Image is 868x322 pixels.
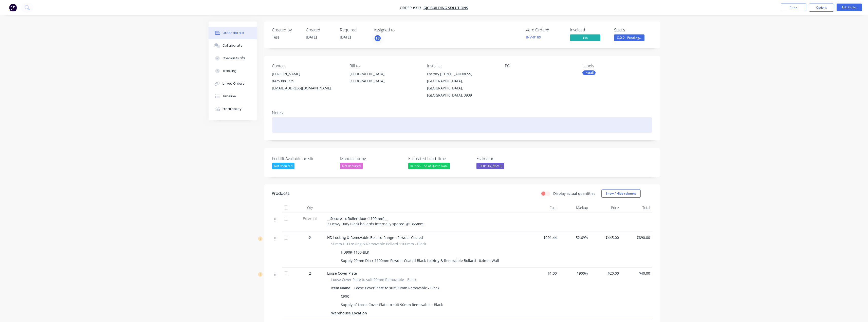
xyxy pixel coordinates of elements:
[340,156,403,162] label: Manufacturing
[272,70,341,92] div: [PERSON_NAME]0425 886 239[EMAIL_ADDRESS][DOMAIN_NAME]
[530,235,557,240] span: $291.44
[209,77,257,90] button: Linked Orders
[272,85,341,92] div: [EMAIL_ADDRESS][DOMAIN_NAME]
[349,70,419,85] div: [GEOGRAPHIC_DATA], [GEOGRAPHIC_DATA],
[209,52,257,65] button: Checklists 0/0
[621,203,652,213] div: Total
[614,34,644,42] button: C.O.D - Pending...
[309,235,311,240] span: 2
[272,78,341,85] div: 0425 886 239
[400,5,423,10] span: Order #313 -
[837,4,862,11] button: Edit Order
[223,81,244,86] div: Linked Orders
[423,5,468,10] a: GJC Building Solutions
[614,34,644,41] span: C.O.D - Pending...
[427,70,496,78] div: Factory [STREET_ADDRESS]
[427,64,496,68] div: Install at
[306,35,317,40] span: [DATE]
[427,70,496,99] div: Factory [STREET_ADDRESS][GEOGRAPHIC_DATA], [GEOGRAPHIC_DATA], [GEOGRAPHIC_DATA], 3939
[476,156,540,162] label: Estimator
[570,28,608,32] div: Invoiced
[327,271,357,276] span: Loose Cover Plate
[209,27,257,39] button: Order details
[349,64,419,68] div: Bill to
[223,56,245,61] div: Checklists 0/0
[427,78,496,99] div: [GEOGRAPHIC_DATA], [GEOGRAPHIC_DATA], [GEOGRAPHIC_DATA], 3939
[331,309,369,317] div: Warehouse Location
[209,39,257,52] button: Collaborate
[306,28,334,32] div: Created
[272,156,335,162] label: Forklift Avaliable on site
[339,257,501,264] div: Supply 90mm Dia x 1100mm Powder Coated Black Locking & Removable Bollard 10.4mm Wall
[349,70,419,87] div: [GEOGRAPHIC_DATA], [GEOGRAPHIC_DATA],
[223,31,244,35] div: Order details
[209,90,257,103] button: Timeline
[592,271,619,276] span: $20.00
[582,64,652,68] div: Labels
[331,241,426,247] span: 90mm HD Locking & Removable Bollard 1100mm - Black
[339,249,371,256] div: HD90R-1100-BLK
[327,235,423,240] span: HD Locking & Removable Bollard Range - Powder Coated
[623,271,650,276] span: $40.00
[272,34,300,40] div: Tess
[340,35,351,40] span: [DATE]
[592,235,619,240] span: $445.00
[9,4,17,11] img: Factory
[374,28,424,32] div: Assigned to
[340,163,363,169] div: Not Required
[331,284,352,292] div: Item Name
[526,35,541,40] a: INV-0189
[339,293,351,300] div: CP90
[223,94,236,99] div: Timeline
[781,4,806,11] button: Close
[809,4,834,12] button: Options
[272,64,341,68] div: Contact
[272,28,300,32] div: Created by
[331,277,416,282] span: Loose Cover Plate to suit 90mm Removable - Black
[340,28,368,32] div: Required
[561,271,588,276] span: 1900%
[561,235,588,240] span: 52.69%
[590,203,621,213] div: Price
[272,70,341,78] div: [PERSON_NAME]
[297,216,323,221] span: External
[374,34,381,42] button: TS
[327,216,424,226] span: __Secure 1x Roller door (4100mm) __ 2 Heavy Duty Black bollards internally spaced @1365mm.
[614,28,652,32] div: Status
[223,107,242,111] div: Profitability
[209,103,257,115] button: Profitability
[601,190,641,198] button: Show / Hide columns
[570,34,600,41] span: Yes
[559,203,590,213] div: Markup
[223,43,243,48] div: Collaborate
[272,163,294,169] div: Not Required
[476,163,504,169] div: [PERSON_NAME]
[209,65,257,77] button: Tracking
[505,64,574,68] div: PO
[553,191,595,196] label: Display actual quantities
[408,156,472,162] label: Estimated Lead Time
[582,70,596,75] div: Install
[530,271,557,276] span: $1.00
[528,203,559,213] div: Cost
[272,191,290,197] div: Products
[352,284,441,292] div: Loose Cover Plate to suit 90mm Removable - Black
[295,203,325,213] div: Qty
[526,28,564,32] div: Xero Order #
[309,271,311,276] span: 2
[623,235,650,240] span: $890.00
[339,301,445,308] div: Supply of Loose Cover Plate to suit 90mm Removable - Black
[223,69,236,73] div: Tracking
[408,163,450,169] div: In Stock - As of Quote Date
[272,110,652,115] div: Notes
